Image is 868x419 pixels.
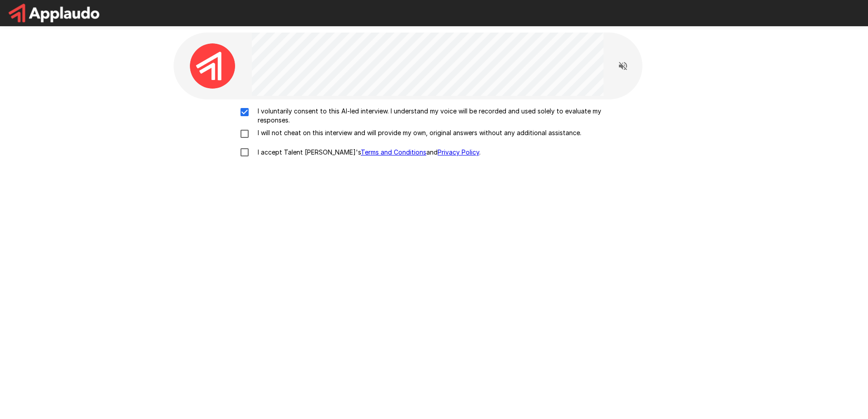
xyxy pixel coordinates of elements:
p: I voluntarily consent to this AI-led interview. I understand my voice will be recorded and used s... [254,107,633,125]
p: I will not cheat on this interview and will provide my own, original answers without any addition... [254,128,581,137]
p: I accept Talent [PERSON_NAME]'s and . [254,148,481,157]
a: Privacy Policy [438,148,479,156]
button: Read questions aloud [614,57,632,75]
img: applaudo_avatar.png [190,43,235,89]
a: Terms and Conditions [361,148,426,156]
